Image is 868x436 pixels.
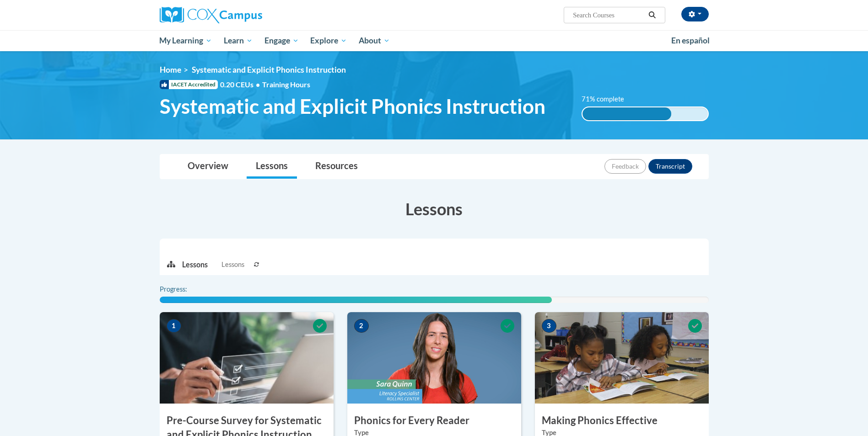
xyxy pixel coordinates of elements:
[256,80,260,89] span: •
[671,36,710,45] span: En español
[354,319,369,333] span: 2
[359,35,390,46] span: About
[306,154,367,179] a: Resources
[160,312,334,404] img: Course Image
[154,30,218,51] a: My Learning
[220,80,262,90] span: 0.20 CEUs
[259,30,305,51] a: Engage
[224,35,253,46] span: Learn
[192,65,346,74] span: Systematic and Explicit Phonics Instruction
[160,65,181,74] a: Home
[304,30,353,51] a: Explore
[178,154,237,179] a: Overview
[262,80,310,89] span: Training Hours
[535,312,709,404] img: Course Image
[160,197,709,220] h3: Lessons
[665,31,716,50] a: En español
[648,159,692,174] button: Transcript
[182,260,208,270] p: Lessons
[582,107,671,120] div: 71% complete
[160,7,334,23] a: Cox Campus
[310,35,347,46] span: Explore
[604,159,646,174] button: Feedback
[681,7,709,21] button: Account Settings
[347,414,521,428] h3: Phonics for Every Reader
[347,312,521,404] img: Course Image
[645,10,659,21] button: Search
[353,30,396,51] a: About
[218,30,259,51] a: Learn
[535,414,709,428] h3: Making Phonics Effective
[160,80,218,89] span: IACET Accredited
[159,35,212,46] span: My Learning
[542,319,556,333] span: 3
[160,94,545,118] span: Systematic and Explicit Phonics Instruction
[582,94,634,104] label: 71% complete
[264,35,299,46] span: Engage
[146,30,722,51] div: Main menu
[221,260,244,270] span: Lessons
[247,154,297,179] a: Lessons
[572,10,645,21] input: Search Courses
[160,284,212,294] label: Progress:
[167,319,181,333] span: 1
[160,7,262,23] img: Cox Campus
